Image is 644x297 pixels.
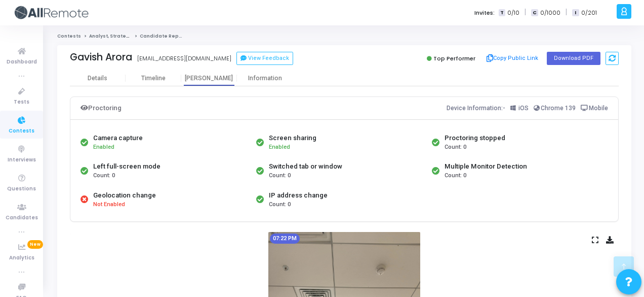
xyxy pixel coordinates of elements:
[137,54,231,63] div: [EMAIL_ADDRESS][DOMAIN_NAME]
[237,75,293,82] div: Information
[181,75,237,82] div: [PERSON_NAME]
[581,9,597,17] span: 0/201
[93,144,114,150] span: Enabled
[70,51,132,63] div: Gavish Arora
[93,201,125,209] span: Not Enabled
[269,144,290,150] span: Enabled
[89,33,205,39] a: Analyst, Strategy And Operational Excellence
[541,105,576,112] span: Chrome 139
[93,172,115,180] span: Count: 0
[93,133,143,143] div: Camera capture
[499,9,505,17] span: T
[566,7,567,18] span: |
[269,190,328,201] div: IP address change
[540,9,560,17] span: 0/1000
[518,105,529,112] span: iOS
[88,75,107,82] div: Details
[269,161,342,172] div: Switched tab or window
[589,105,608,112] span: Mobile
[445,161,527,172] div: Multiple Monitor Detection
[9,254,34,262] span: Analytics
[80,102,122,114] div: Proctoring
[13,3,89,23] img: logo
[270,234,300,244] mat-chip: 07:22 PM
[236,52,293,65] button: View Feedback
[6,214,38,222] span: Candidates
[9,127,34,136] span: Contests
[93,190,156,201] div: Geolocation change
[547,52,600,65] button: Download PDF
[27,240,43,249] span: New
[14,98,29,107] span: Tests
[484,51,542,66] button: Copy Public Link
[93,161,160,172] div: Left full-screen mode
[57,33,81,39] a: Contests
[572,9,579,17] span: I
[269,172,291,180] span: Count: 0
[531,9,538,17] span: C
[433,54,475,62] span: Top Performer
[525,7,526,18] span: |
[447,102,609,114] div: Device Information:-
[141,75,166,82] div: Timeline
[507,9,519,17] span: 0/10
[57,33,631,40] nav: breadcrumb
[445,143,466,152] span: Count: 0
[140,33,186,39] span: Candidate Report
[269,201,291,209] span: Count: 0
[445,172,466,180] span: Count: 0
[269,133,316,143] div: Screen sharing
[7,58,37,67] span: Dashboard
[7,185,36,193] span: Questions
[8,156,36,164] span: Interviews
[445,133,505,143] div: Proctoring stopped
[474,9,495,17] label: Invites:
